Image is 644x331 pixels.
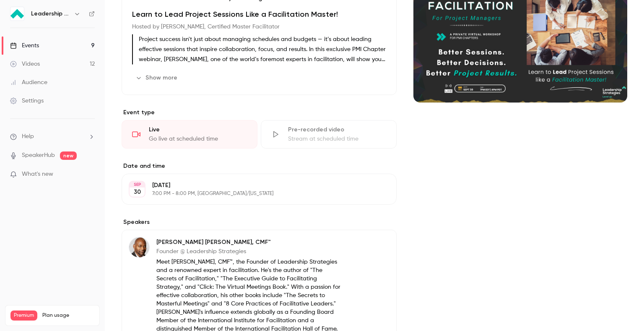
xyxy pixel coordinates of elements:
[156,247,342,256] p: Founder @ Leadership Strategies
[134,188,141,196] p: 30
[122,120,257,149] div: LiveGo live at scheduled time
[130,182,145,187] div: SEP
[22,151,55,160] a: SpeakerHub
[132,71,182,85] button: Show more
[60,151,77,160] span: new
[152,190,352,197] p: 7:00 PM - 8:00 PM, [GEOGRAPHIC_DATA]/[US_STATE]
[10,132,95,141] li: help-dropdown-opener
[132,23,386,31] h6: Hosted by [PERSON_NAME], Certified Master Facilitator
[288,126,386,134] div: Pre-recorded video
[10,78,47,87] div: Audience
[42,312,94,319] span: Plan usage
[152,181,352,190] p: [DATE]
[10,310,37,321] span: Premium
[22,170,53,179] span: What's new
[149,135,247,143] div: Go live at scheduled time
[85,171,95,178] iframe: Noticeable Trigger
[132,9,386,19] h1: Learn to Lead Project Sessions Like a Facilitation Master!
[122,218,397,226] label: Speakers
[10,60,40,68] div: Videos
[10,7,24,21] img: Leadership Strategies - 2025 Webinars
[122,162,397,170] label: Date and time
[156,238,342,246] p: [PERSON_NAME] [PERSON_NAME], CMF™
[288,135,386,143] div: Stream at scheduled time
[129,237,149,257] img: Michael Wilkinson, CMF™
[139,34,386,64] p: Project success isn't just about managing schedules and budgets — it’s about leading effective se...
[22,132,34,141] span: Help
[31,10,70,18] h6: Leadership Strategies - 2025 Webinars
[10,41,39,50] div: Events
[149,126,247,134] div: Live
[10,97,44,105] div: Settings
[122,108,397,117] p: Event type
[261,120,397,149] div: Pre-recorded videoStream at scheduled time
